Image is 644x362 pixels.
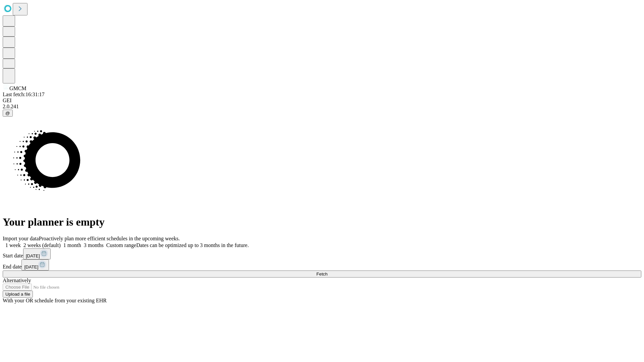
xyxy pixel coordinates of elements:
[84,242,104,248] span: 3 months
[23,242,61,248] span: 2 weeks (default)
[39,236,180,241] span: Proactively plan more efficient schedules in the upcoming weeks.
[9,85,26,91] span: GMCM
[3,104,641,110] div: 2.0.241
[3,270,641,278] button: Fetch
[26,253,40,258] span: [DATE]
[21,259,49,270] button: [DATE]
[3,216,641,228] h1: Your planner is empty
[3,298,107,303] span: With your OR schedule from your existing EHR
[5,242,21,248] span: 1 week
[3,259,641,270] div: End date
[23,248,51,259] button: [DATE]
[316,271,327,277] span: Fetch
[136,242,249,248] span: Dates can be optimized up to 3 months in the future.
[3,98,641,104] div: GEI
[24,264,38,269] span: [DATE]
[3,278,31,283] span: Alternatively
[3,236,39,241] span: Import your data
[3,92,45,97] span: Last fetch: 16:31:17
[106,242,136,248] span: Custom range
[3,110,13,117] button: @
[3,248,641,259] div: Start date
[3,291,33,298] button: Upload a file
[5,111,10,116] span: @
[63,242,81,248] span: 1 month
